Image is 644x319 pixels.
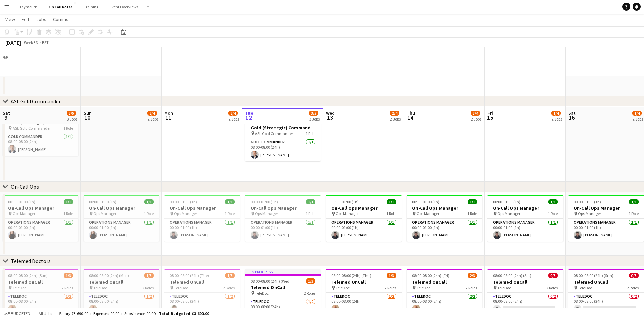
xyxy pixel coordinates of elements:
span: Ops Manager [578,211,601,216]
span: 1 Role [63,211,73,216]
span: 00:00-01:00 (1h) [412,199,439,204]
a: Jobs [33,15,49,24]
div: [DATE] [5,39,21,46]
span: Sat [3,110,10,116]
h3: Telemed OnCall [245,284,321,290]
span: 2 Roles [304,291,315,296]
span: Week 33 [22,40,39,45]
h3: On-Call Ops Manager [164,205,240,211]
span: TeleDoc [416,285,430,290]
span: 00:00-01:00 (1h) [8,199,35,204]
h3: On-Call Ops Manager [407,205,482,211]
app-job-card: 00:00-01:00 (1h)1/1On-Call Ops Manager Ops Manager1 RoleOperations Manager1/100:00-01:00 (1h)[PER... [487,195,563,242]
h3: Gold (Strategic) Command [245,125,321,131]
h3: Telemed OnCall [487,279,563,285]
span: 14 [406,114,415,122]
span: 2/4 [390,111,399,116]
span: 1/4 [551,111,561,116]
span: 1/1 [306,199,315,204]
span: ASL Gold Commander [13,126,51,131]
app-card-role: Operations Manager1/100:00-01:00 (1h)[PERSON_NAME] [164,219,240,242]
span: 1/1 [387,199,396,204]
span: TeleDoc [13,285,26,290]
app-job-card: 00:00-01:00 (1h)1/1On-Call Ops Manager Ops Manager1 RoleOperations Manager1/100:00-01:00 (1h)[PER... [326,195,402,242]
span: Tue [245,110,253,116]
app-job-card: 00:00-01:00 (1h)1/1On-Call Ops Manager Ops Manager1 RoleOperations Manager1/100:00-01:00 (1h)[PER... [3,195,78,242]
span: 1/1 [548,199,558,204]
app-job-card: 00:00-01:00 (1h)1/1On-Call Ops Manager Ops Manager1 RoleOperations Manager1/100:00-01:00 (1h)[PER... [84,195,159,242]
button: Taymouth [14,0,43,14]
span: 08:00-08:00 (24h) (Sun) [8,273,48,278]
span: 1 Role [629,211,639,216]
span: ASL Gold Commander [255,131,293,136]
span: 00:00-01:00 (1h) [574,199,601,204]
span: 1/3 [225,273,235,278]
span: Ops Manager [174,211,197,216]
h3: On-Call Ops Manager [568,205,644,211]
span: 2 Roles [627,285,639,290]
h3: On-Call Ops Manager [245,205,321,211]
h3: On-Call Ops Manager [3,205,78,211]
span: 08:00-08:00 (24h) (Mon) [89,273,129,278]
span: 3/4 [471,111,480,116]
div: 2 Jobs [229,116,239,122]
app-job-card: 00:00-01:00 (1h)1/1On-Call Ops Manager Ops Manager1 RoleOperations Manager1/100:00-01:00 (1h)[PER... [245,195,321,242]
div: 2 Jobs [552,116,562,122]
div: 3 Jobs [309,116,320,122]
span: 1 Role [306,131,315,136]
span: Ops Manager [255,211,278,216]
span: Ops Manager [336,211,359,216]
span: Total Budgeted £3 690.00 [159,311,209,316]
span: 2 Roles [546,285,558,290]
span: Ops Manager [93,211,116,216]
span: All jobs [37,311,53,316]
span: 1 Role [306,211,315,216]
span: Mon [164,110,173,116]
span: 12 [244,114,253,122]
div: In progress08:00-08:00 (24h) (Wed)1/1Gold (Strategic) Command ASL Gold Commander1 RoleGold Comman... [245,109,321,161]
div: 2 Jobs [471,116,481,122]
span: Ops Manager [416,211,439,216]
h3: On-Call Ops Manager [326,205,402,211]
span: Fri [487,110,493,116]
span: 1 Role [467,211,477,216]
span: 00:00-01:00 (1h) [170,199,197,204]
span: 08:00-08:00 (24h) (Wed) [251,278,291,284]
span: 2 Roles [466,285,477,290]
app-card-role: Operations Manager1/100:00-01:00 (1h)[PERSON_NAME] [487,219,563,242]
span: 00:00-01:00 (1h) [331,199,359,204]
app-card-role: Operations Manager1/100:00-01:00 (1h)[PERSON_NAME] [326,219,402,242]
a: View [3,15,18,24]
span: 08:00-08:00 (24h) (Sun) [574,273,613,278]
span: 1/3 [387,273,396,278]
app-card-role: Operations Manager1/100:00-01:00 (1h)[PERSON_NAME] [245,219,321,242]
div: Salary £3 690.00 + Expenses £0.00 + Subsistence £0.00 = [59,311,209,316]
app-card-role: Gold Commander1/108:00-08:00 (24h)[PERSON_NAME] [245,138,321,161]
span: 15 [486,114,493,122]
app-job-card: 00:00-01:00 (1h)1/1On-Call Ops Manager Ops Manager1 RoleOperations Manager1/100:00-01:00 (1h)[PER... [164,195,240,242]
span: 9 [2,114,10,122]
div: In progress [245,269,321,274]
div: Telemed Doctors [11,258,51,264]
div: 00:00-01:00 (1h)1/1On-Call Ops Manager Ops Manager1 RoleOperations Manager1/100:00-01:00 (1h)[PER... [407,195,482,242]
app-job-card: 08:00-08:00 (24h) (Sun)1/1Gold (Strategic) Command ASL Gold Commander1 RoleGold Commander1/108:00... [3,109,78,156]
span: 1 Role [225,211,235,216]
span: Sat [568,110,576,116]
span: TeleDoc [497,285,511,290]
span: 1/1 [64,199,73,204]
span: 1 Role [63,126,73,131]
a: Edit [19,15,32,24]
span: 1/1 [144,199,154,204]
span: Ops Manager [497,211,520,216]
h3: Telemed OnCall [3,279,78,285]
span: 08:00-08:00 (24h) (Thu) [331,273,371,278]
div: ASL Gold Commander [11,98,61,105]
span: 08:00-08:00 (24h) (Sat) [493,273,531,278]
div: 00:00-01:00 (1h)1/1On-Call Ops Manager Ops Manager1 RoleOperations Manager1/100:00-01:00 (1h)[PER... [568,195,644,242]
span: 00:00-01:00 (1h) [493,199,520,204]
div: 3 Jobs [67,116,77,122]
span: 1 Role [548,211,558,216]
